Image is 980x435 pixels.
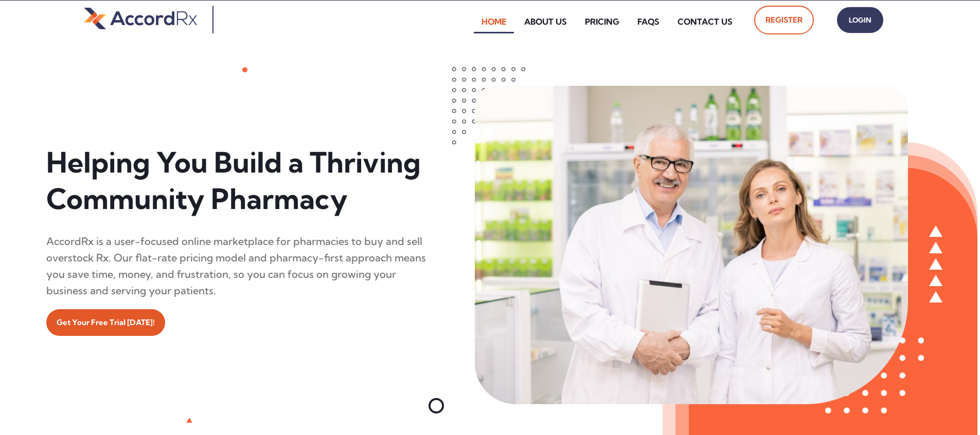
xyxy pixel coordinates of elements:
a: FAQs [630,10,667,33]
img: default-logo [84,6,197,31]
a: Contact Us [670,10,740,33]
span: Get Your Free Trial [DATE]! [57,314,155,331]
div: AccordRx is a user-focused online marketplace for pharmacies to buy and sell overstock Rx. Our fl... [46,233,429,299]
h1: Helping You Build a Thriving Community Pharmacy [46,144,429,218]
a: About Us [516,10,575,33]
span: Login [847,13,873,28]
a: Login [837,7,883,33]
span: Register [765,12,803,28]
a: Home [474,10,514,33]
a: Get Your Free Trial [DATE]! [46,309,165,336]
a: Register [754,6,814,34]
a: Pricing [577,10,627,33]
